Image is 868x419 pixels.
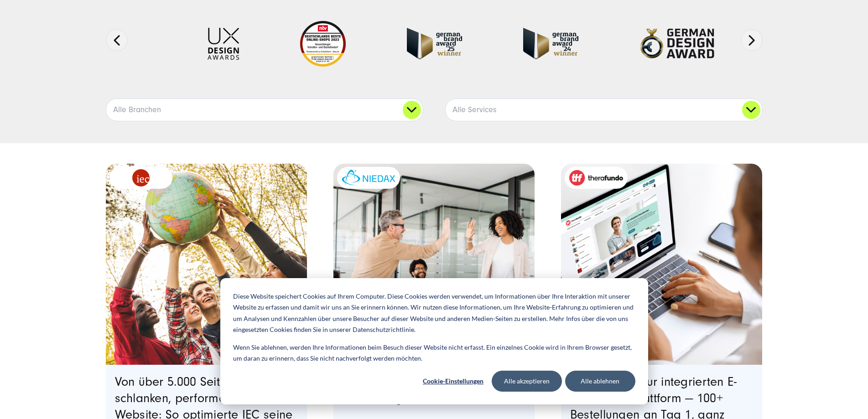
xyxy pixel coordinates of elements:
[132,169,150,186] img: logo_IEC
[569,170,623,186] img: therafundo_10-2024_logo_2c
[741,29,763,51] button: Next
[233,291,635,336] p: Diese Website speichert Cookies auf Ihrem Computer. Diese Cookies werden verwendet, um Informatio...
[407,28,462,59] img: German Brand Award winner 2025 - Full Service Digital Agentur SUNZINET
[106,164,307,365] a: Featured image: eine Gruppe von fünf verschiedenen jungen Menschen, die im Freien stehen und geme...
[492,371,562,392] button: Alle akzeptieren
[333,164,535,365] a: Featured image: eine Gruppe von Kollegen in einer modernen Büroumgebung, die einen Erfolg feiern....
[233,342,635,364] p: Wenn Sie ablehnen, werden Ihre Informationen beim Besuch dieser Website nicht erfasst. Ein einzel...
[106,164,307,365] img: eine Gruppe von fünf verschiedenen jungen Menschen, die im Freien stehen und gemeinsam eine Weltk...
[333,164,535,365] img: eine Gruppe von Kollegen in einer modernen Büroumgebung, die einen Erfolg feiern. Ein Mann gibt e...
[639,28,715,59] img: German-Design-Award - fullservice digital agentur SUNZINET
[106,29,128,51] button: Previous
[342,170,395,186] img: niedax-logo
[565,371,635,392] button: Alle ablehnen
[300,21,346,67] img: Deutschlands beste Online Shops 2023 - boesner - Kunde - SUNZINET
[446,99,762,121] a: Alle Services
[220,278,648,404] div: Cookie banner
[208,28,239,60] img: UX-Design-Awards - fullservice digital agentur SUNZINET
[561,164,763,365] a: Featured image: - Read full post: In 7 Wochen zur integrierten E-Commerce-Plattform | therafundo ...
[523,28,578,59] img: German-Brand-Award - fullservice digital agentur SUNZINET
[106,99,423,121] a: Alle Branchen
[418,371,489,392] button: Cookie-Einstellungen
